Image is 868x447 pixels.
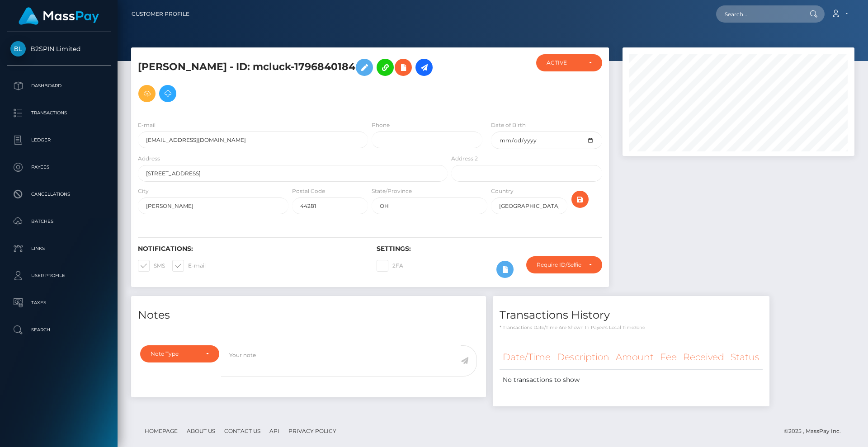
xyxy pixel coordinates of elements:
[172,260,206,272] label: E-mail
[7,102,111,124] a: Transactions
[7,129,111,151] a: Ledger
[138,121,156,129] label: E-mail
[138,245,363,253] h6: Notifications:
[500,307,763,323] h4: Transactions History
[451,155,478,163] label: Address 2
[10,188,107,201] p: Cancellations
[500,324,763,331] p: * Transactions date/time are shown in payee's local timezone
[536,54,602,71] button: ACTIVE
[500,345,554,370] th: Date/Time
[716,5,801,23] input: Search...
[657,345,680,370] th: Fee
[372,121,390,129] label: Phone
[138,307,479,323] h4: Notes
[491,187,514,195] label: Country
[19,7,99,25] img: MassPay Logo
[7,156,111,179] a: Payees
[500,370,763,391] td: No transactions to show
[415,59,433,76] a: Initiate Payout
[10,269,107,282] p: User Profile
[727,345,763,370] th: Status
[613,345,657,370] th: Amount
[7,292,111,314] a: Taxes
[7,237,111,260] a: Links
[183,424,219,438] a: About Us
[132,5,189,24] a: Customer Profile
[547,59,581,66] div: ACTIVE
[537,261,581,268] div: Require ID/Selfie Verification
[10,323,107,337] p: Search
[140,345,219,362] button: Note Type
[151,350,198,358] div: Note Type
[138,155,160,163] label: Address
[285,424,340,438] a: Privacy Policy
[10,133,107,147] p: Ledger
[526,256,602,273] button: Require ID/Selfie Verification
[377,245,602,253] h6: Settings:
[138,54,443,107] h5: [PERSON_NAME] - ID: mcluck-1796840184
[7,45,111,53] span: B2SPIN Limited
[680,345,727,370] th: Received
[7,264,111,287] a: User Profile
[372,187,412,195] label: State/Province
[141,424,181,438] a: Homepage
[221,424,264,438] a: Contact Us
[10,106,107,120] p: Transactions
[554,345,613,370] th: Description
[784,426,848,436] div: © 2025 , MassPay Inc.
[491,121,526,129] label: Date of Birth
[10,296,107,310] p: Taxes
[7,210,111,233] a: Batches
[10,79,107,93] p: Dashboard
[10,160,107,174] p: Payees
[292,187,325,195] label: Postal Code
[10,41,26,56] img: B2SPIN Limited
[7,183,111,206] a: Cancellations
[266,424,283,438] a: API
[7,75,111,97] a: Dashboard
[10,215,107,228] p: Batches
[138,260,165,272] label: SMS
[10,242,107,255] p: Links
[138,187,149,195] label: City
[377,260,403,272] label: 2FA
[7,319,111,341] a: Search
